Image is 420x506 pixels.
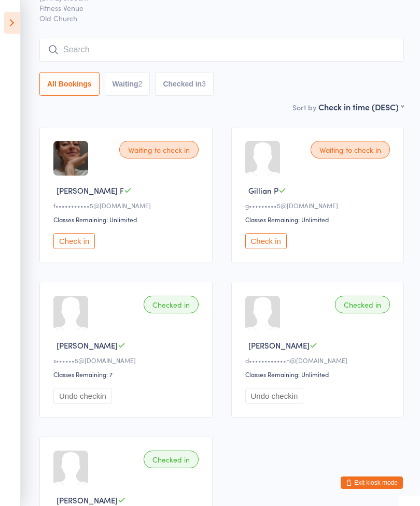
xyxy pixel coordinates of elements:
div: Checked in [144,451,199,468]
input: Search [39,38,404,62]
div: Classes Remaining: Unlimited [53,215,202,224]
div: 2 [138,80,143,88]
label: Sort by [292,102,316,112]
button: Exit kiosk mode [341,476,403,489]
div: g•••••••••5@[DOMAIN_NAME] [245,201,394,210]
span: Old Church [39,13,404,23]
button: Check in [245,233,287,249]
div: Waiting to check in [119,141,199,158]
div: Check in time (DESC) [318,101,404,112]
div: d••••••••••••n@[DOMAIN_NAME] [245,356,394,365]
button: Undo checkin [53,388,112,404]
button: Waiting2 [105,72,150,96]
span: Gillian P [248,185,278,196]
div: s••••••5@[DOMAIN_NAME] [53,356,202,365]
span: [PERSON_NAME] [57,340,118,351]
div: Checked in [335,296,390,313]
div: Classes Remaining: Unlimited [245,215,394,224]
span: Fitness Venue [39,3,388,13]
span: [PERSON_NAME] F [57,185,124,196]
button: Checked in3 [155,72,214,96]
button: Undo checkin [245,388,304,404]
div: Checked in [144,296,199,313]
span: [PERSON_NAME] [248,340,310,351]
button: All Bookings [39,72,100,96]
div: Classes Remaining: 7 [53,370,202,379]
div: Classes Remaining: Unlimited [245,370,394,379]
div: Waiting to check in [311,141,390,158]
div: 3 [202,80,206,88]
img: image1741394494.png [53,141,88,176]
button: Check in [53,233,95,249]
div: f•••••••••••5@[DOMAIN_NAME] [53,201,202,210]
span: [PERSON_NAME] [57,495,118,505]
